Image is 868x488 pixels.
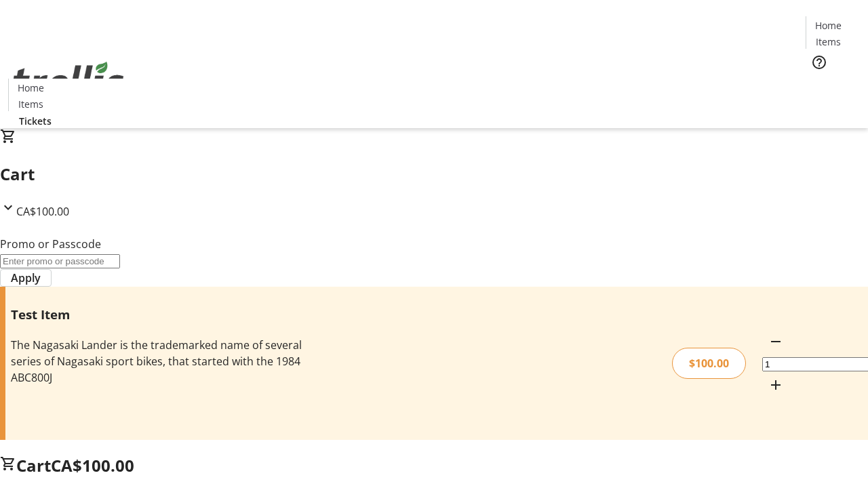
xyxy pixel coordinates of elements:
[18,81,44,95] span: Home
[806,79,860,93] a: Tickets
[816,79,849,93] span: Tickets
[9,81,52,95] a: Home
[19,114,52,128] span: Tickets
[762,371,789,399] button: Increment by one
[11,270,41,286] span: Apply
[16,204,69,219] span: CA$100.00
[8,114,62,128] a: Tickets
[806,35,850,49] a: Items
[806,49,833,76] button: Help
[815,18,842,33] span: Home
[11,337,307,386] div: The Nagasaki Lander is the trademarked name of several series of Nagasaki sport bikes, that start...
[672,348,746,379] div: $100.00
[11,305,307,324] h3: Test Item
[816,35,841,49] span: Items
[51,454,134,476] span: CA$100.00
[18,97,43,111] span: Items
[8,47,129,115] img: Orient E2E Organization b5siwY3sEU's Logo
[762,328,789,355] button: Decrement by one
[806,18,850,33] a: Home
[9,97,52,111] a: Items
